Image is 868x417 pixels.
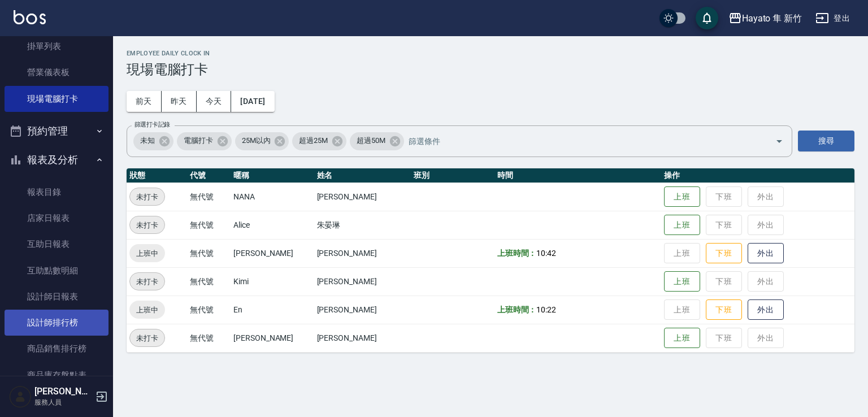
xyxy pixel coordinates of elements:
span: 10:22 [536,305,556,314]
button: 上班 [664,186,700,207]
div: 電腦打卡 [177,132,232,150]
td: 無代號 [187,267,231,296]
button: Hayato 隼 新竹 [724,7,806,30]
button: 下班 [706,299,742,320]
button: 下班 [706,243,742,264]
td: Kimi [231,267,314,296]
th: 班別 [411,168,494,183]
td: 無代號 [187,296,231,324]
div: 25M以內 [235,132,289,150]
th: 代號 [187,168,231,183]
button: 昨天 [162,91,197,112]
button: 上班 [664,271,700,292]
h5: [PERSON_NAME] [34,386,92,397]
td: [PERSON_NAME] [231,239,314,267]
th: 操作 [661,168,854,183]
td: En [231,296,314,324]
img: Person [9,385,32,408]
button: 上班 [664,328,700,349]
button: 登出 [811,8,854,29]
div: 未知 [133,132,173,150]
a: 商品庫存盤點表 [5,362,108,388]
button: 搜尋 [798,131,854,151]
td: [PERSON_NAME] [314,239,411,267]
span: 電腦打卡 [177,135,220,146]
a: 報表目錄 [5,179,108,205]
span: 超過50M [350,135,392,146]
td: 無代號 [187,211,231,239]
button: 外出 [748,243,784,264]
button: save [696,7,718,29]
h2: Employee Daily Clock In [127,50,854,57]
div: 超過50M [350,132,404,150]
span: 10:42 [536,249,556,258]
div: Hayato 隼 新竹 [742,11,802,25]
span: 未打卡 [130,276,164,288]
th: 暱稱 [231,168,314,183]
a: 掛單列表 [5,33,108,59]
th: 姓名 [314,168,411,183]
button: 上班 [664,215,700,236]
button: 外出 [748,299,784,320]
div: 超過25M [292,132,346,150]
a: 設計師排行榜 [5,310,108,336]
td: 無代號 [187,239,231,267]
a: 店家日報表 [5,205,108,231]
a: 現場電腦打卡 [5,86,108,112]
a: 營業儀表板 [5,59,108,85]
td: [PERSON_NAME] [314,296,411,324]
input: 篩選條件 [406,131,756,151]
th: 時間 [494,168,661,183]
button: 今天 [197,91,232,112]
span: 未打卡 [130,219,164,231]
button: 報表及分析 [5,145,108,175]
a: 設計師日報表 [5,284,108,310]
label: 篩選打卡記錄 [134,120,170,129]
td: Alice [231,211,314,239]
button: [DATE] [231,91,274,112]
button: 前天 [127,91,162,112]
td: [PERSON_NAME] [314,183,411,211]
td: [PERSON_NAME] [314,324,411,352]
td: [PERSON_NAME] [231,324,314,352]
span: 上班中 [129,304,165,316]
a: 商品銷售排行榜 [5,336,108,362]
b: 上班時間： [497,249,537,258]
a: 互助點數明細 [5,258,108,284]
td: [PERSON_NAME] [314,267,411,296]
button: Open [770,132,788,150]
img: Logo [14,10,46,24]
td: NANA [231,183,314,211]
b: 上班時間： [497,305,537,314]
a: 互助日報表 [5,231,108,257]
span: 未打卡 [130,332,164,344]
span: 未打卡 [130,191,164,203]
span: 超過25M [292,135,335,146]
th: 狀態 [127,168,187,183]
span: 25M以內 [235,135,277,146]
p: 服務人員 [34,397,92,407]
td: 無代號 [187,324,231,352]
td: 朱晏琳 [314,211,411,239]
span: 未知 [133,135,162,146]
button: 預約管理 [5,116,108,146]
span: 上班中 [129,247,165,259]
td: 無代號 [187,183,231,211]
h3: 現場電腦打卡 [127,62,854,77]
